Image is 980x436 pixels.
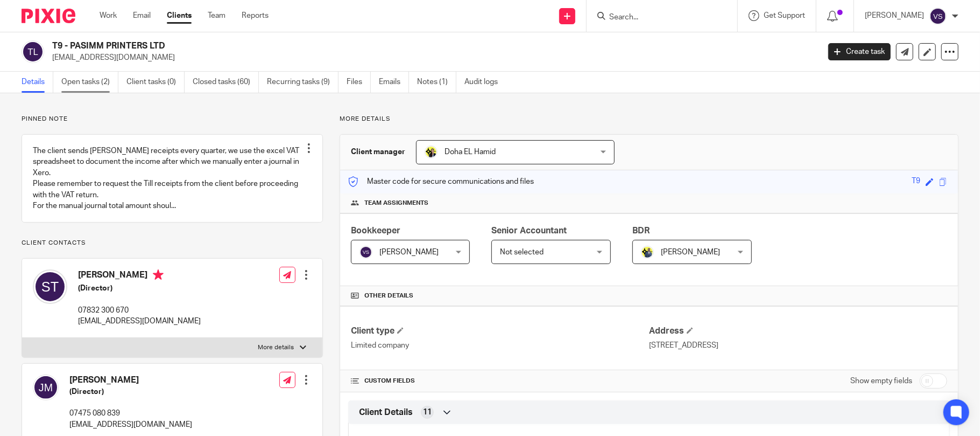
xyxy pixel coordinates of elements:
[641,246,654,259] img: Dennis-Starbridge.jpg
[828,43,891,60] a: Create task
[359,246,372,259] img: svg%3E
[912,176,920,188] div: T9
[340,115,958,123] p: More details
[69,408,192,419] p: 07475 080 839
[351,377,649,385] h4: CUSTOM FIELDS
[78,269,201,283] h4: [PERSON_NAME]
[464,72,506,93] a: Audit logs
[69,386,192,397] h5: (Director)
[929,8,947,25] img: svg%3E
[69,419,192,430] p: [EMAIL_ADDRESS][DOMAIN_NAME]
[348,176,534,187] p: Master code for secure communications and files
[491,226,567,235] span: Senior Accountant
[649,340,947,351] p: [STREET_ADDRESS]
[33,269,67,304] img: svg%3E
[351,340,649,351] p: Limited company
[347,72,371,93] a: Files
[364,292,413,300] span: Other details
[61,72,118,93] a: Open tasks (2)
[52,52,812,63] p: [EMAIL_ADDRESS][DOMAIN_NAME]
[78,305,201,316] p: 07832 300 670
[133,10,151,21] a: Email
[423,407,432,418] span: 11
[33,375,59,400] img: svg%3E
[379,72,409,93] a: Emails
[267,72,339,93] a: Recurring tasks (9)
[608,13,705,23] input: Search
[661,248,720,256] span: [PERSON_NAME]
[22,239,323,247] p: Client contacts
[22,40,44,63] img: svg%3E
[359,407,413,418] span: Client Details
[425,146,438,158] img: Doha-Starbridge.jpg
[78,316,201,327] p: [EMAIL_ADDRESS][DOMAIN_NAME]
[208,10,225,21] a: Team
[500,248,544,256] span: Not selected
[865,10,924,21] p: [PERSON_NAME]
[69,375,192,386] h4: [PERSON_NAME]
[242,10,269,21] a: Reports
[649,326,947,337] h4: Address
[850,376,912,386] label: Show empty fields
[351,226,400,235] span: Bookkeeper
[445,148,496,156] span: Doha EL Hamid
[764,12,805,19] span: Get Support
[351,326,649,337] h4: Client type
[167,10,192,21] a: Clients
[379,248,439,256] span: [PERSON_NAME]
[258,343,294,352] p: More details
[417,72,456,93] a: Notes (1)
[22,115,323,123] p: Pinned note
[78,283,201,294] h5: (Director)
[351,147,405,157] h3: Client manager
[153,269,164,280] i: Primary
[364,199,428,207] span: Team assignments
[100,10,117,21] a: Work
[193,72,259,93] a: Closed tasks (60)
[126,72,185,93] a: Client tasks (0)
[22,72,53,93] a: Details
[632,226,650,235] span: BDR
[22,9,75,23] img: Pixie
[52,40,660,52] h2: T9 - PASIMM PRINTERS LTD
